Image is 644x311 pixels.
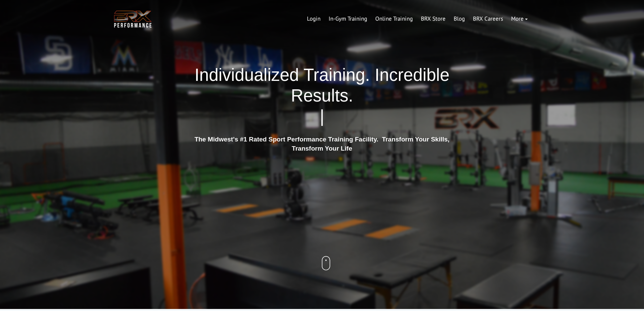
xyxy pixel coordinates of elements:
[192,65,452,127] h1: Individualized Training. Incredible Results.
[417,11,450,27] a: BRX Store
[507,11,532,27] a: More
[371,11,417,27] a: Online Training
[303,11,325,27] a: Login
[303,11,532,27] div: Navigation Menu
[194,136,449,152] strong: The Midwest's #1 Rated Sport Performance Training Facility. Transform Your Skills, Transform Your...
[325,11,371,27] a: In-Gym Training
[113,9,153,29] img: BRX Transparent Logo-2
[450,11,469,27] a: Blog
[320,107,324,126] span: |
[469,11,507,27] a: BRX Careers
